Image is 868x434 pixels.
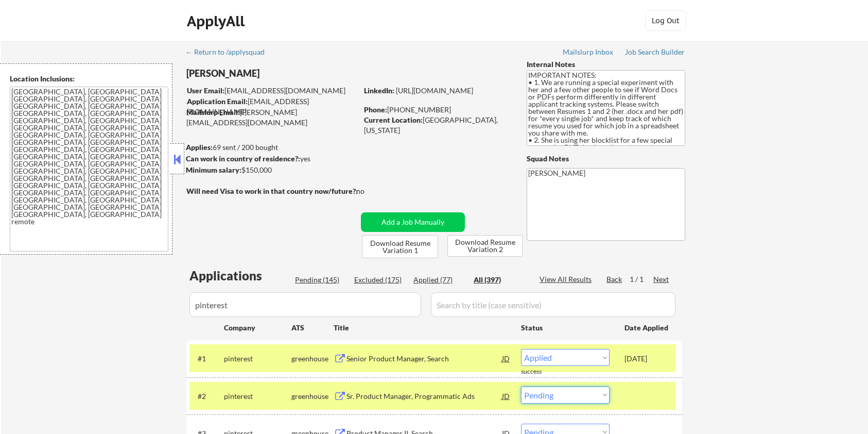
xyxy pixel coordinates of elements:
div: ApplyAll [187,12,248,30]
div: no [356,186,386,196]
button: Download Resume Variation 1 [362,235,438,258]
strong: Minimum salary: [186,165,241,174]
div: 69 sent / 200 bought [186,142,357,153]
strong: User Email: [187,86,224,95]
div: #1 [198,354,216,364]
div: Pending (145) [295,275,346,285]
a: ← Return to /applysquad [185,48,274,58]
div: [EMAIL_ADDRESS][DOMAIN_NAME] [187,86,357,96]
strong: Can work in country of residence?: [186,154,300,163]
div: Applications [189,270,291,282]
div: Next [653,274,670,285]
button: Add a Job Manually [361,212,465,232]
strong: Current Location: [364,115,423,124]
div: [DATE] [624,354,670,364]
div: yes [186,154,354,164]
div: pinterest [224,354,291,364]
div: Status [521,318,610,337]
strong: Phone: [364,105,387,114]
div: greenhouse [291,391,334,402]
div: JD [501,387,511,405]
button: Log Out [645,10,686,31]
div: Applied (77) [413,275,465,285]
strong: Application Email: [187,97,248,106]
div: 1 / 1 [630,274,653,285]
div: ← Return to /applysquad [185,48,274,56]
div: Sr. Product Manager, Programmatic Ads [346,391,502,402]
div: ATS [291,323,334,333]
div: Job Search Builder [625,48,685,56]
div: greenhouse [291,354,334,364]
div: [PERSON_NAME] [186,67,398,80]
div: Back [606,274,623,285]
div: [GEOGRAPHIC_DATA], [US_STATE] [364,115,510,135]
div: Title [334,323,511,333]
div: success [521,368,562,376]
div: [EMAIL_ADDRESS][DOMAIN_NAME] [187,96,357,116]
div: Location Inclusions: [10,74,168,84]
strong: LinkedIn: [364,86,394,95]
a: [URL][DOMAIN_NAME] [396,86,473,95]
div: Squad Notes [527,154,685,164]
div: Company [224,323,291,333]
button: Download Resume Variation 2 [447,235,523,257]
div: #2 [198,391,216,402]
div: All (397) [474,275,525,285]
strong: Applies: [186,143,213,152]
strong: Will need Visa to work in that country now/future?: [186,187,358,195]
div: Internal Notes [527,59,685,70]
div: Senior Product Manager, Search [346,354,502,364]
input: Search by title (case sensitive) [431,292,675,317]
input: Search by company (case sensitive) [189,292,421,317]
a: Mailslurp Inbox [563,48,614,58]
div: pinterest [224,391,291,402]
div: Mailslurp Inbox [563,48,614,56]
a: Job Search Builder [625,48,685,58]
div: [PERSON_NAME][EMAIL_ADDRESS][DOMAIN_NAME] [186,107,357,127]
div: View All Results [540,274,595,285]
div: [PHONE_NUMBER] [364,105,510,115]
div: JD [501,349,511,368]
div: $150,000 [186,165,357,175]
div: Date Applied [624,323,670,333]
div: Excluded (175) [354,275,406,285]
strong: Mailslurp Email: [186,108,240,116]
